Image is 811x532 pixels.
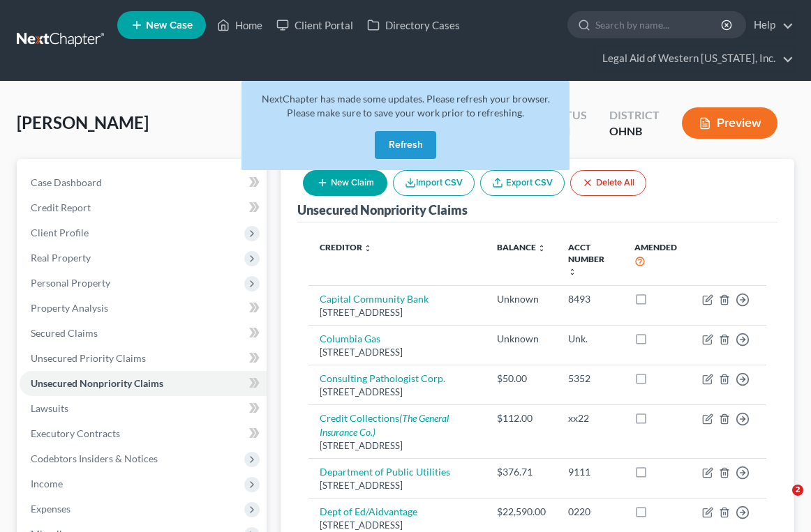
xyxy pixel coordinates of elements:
a: Department of Public Utilities [320,466,450,478]
div: $376.71 [497,465,546,479]
a: Property Analysis [20,296,267,321]
a: Client Portal [269,13,360,38]
div: OHNB [609,123,660,139]
div: [STREET_ADDRESS] [320,479,475,492]
span: Property Analysis [31,302,108,314]
button: Refresh [375,131,436,159]
a: Help [747,13,794,38]
span: Case Dashboard [31,176,102,188]
div: Unk. [568,332,612,346]
a: Consulting Pathologist Corp. [320,372,445,384]
span: Codebtors Insiders & Notices [31,453,158,464]
a: Creditor unfold_more [320,242,372,252]
a: Balance unfold_more [497,242,546,252]
div: 5352 [568,372,612,386]
span: Expenses [31,503,70,515]
span: Client Profile [31,227,89,238]
a: Directory Cases [360,13,467,38]
a: Home [210,13,269,38]
a: Secured Claims [20,321,267,346]
a: Export CSV [480,170,565,196]
button: Delete All [570,170,646,196]
div: [STREET_ADDRESS] [320,519,475,532]
i: unfold_more [364,244,372,252]
div: 8493 [568,292,612,306]
a: Credit Collections(The General Insurance Co.) [320,412,449,438]
i: unfold_more [537,244,546,252]
a: Acct Number unfold_more [568,242,604,276]
span: Lawsuits [31,402,68,414]
a: Dept of Ed/Aidvantage [320,506,417,517]
div: Unknown [497,292,546,306]
i: unfold_more [568,268,576,276]
a: Executory Contracts [20,421,267,446]
span: New Case [146,20,193,31]
span: [PERSON_NAME] [17,112,149,132]
div: [STREET_ADDRESS] [320,306,475,319]
a: Legal Aid of Western [US_STATE], Inc. [595,46,794,71]
button: New Claim [303,170,387,196]
a: Credit Report [20,195,267,220]
i: (The General Insurance Co.) [320,412,449,438]
span: Unsecured Nonpriority Claims [31,377,163,389]
div: [STREET_ADDRESS] [320,386,475,399]
iframe: Intercom live chat [764,485,797,518]
span: Income [31,478,63,489]
a: Case Dashboard [20,170,267,195]
div: District [609,107,660,123]
a: Lawsuits [20,396,267,421]
button: Import CSV [393,170,475,196]
span: Unsecured Priority Claims [31,352,146,364]
div: Unknown [497,332,546,346]
input: Search by name... [595,12,723,38]
div: $22,590.00 [497,505,546,519]
div: $50.00 [497,372,546,386]
div: $112.00 [497,411,546,425]
span: NextChapter has made some updates. Please refresh your browser. Please make sure to save your wor... [262,93,550,119]
div: [STREET_ADDRESS] [320,346,475,359]
span: Executory Contracts [31,427,120,439]
a: Unsecured Priority Claims [20,346,267,371]
button: Preview [682,107,777,139]
span: Personal Property [31,277,110,289]
span: Real Property [31,252,91,264]
a: Capital Community Bank [320,293,429,305]
span: 2 [792,485,803,496]
div: 0220 [568,505,612,519]
th: Amended [623,234,691,286]
a: Columbia Gas [320,333,380,344]
div: [STREET_ADDRESS] [320,439,475,453]
div: Unsecured Nonpriority Claims [297,202,468,218]
div: xx22 [568,411,612,425]
span: Credit Report [31,202,91,213]
span: Secured Claims [31,327,98,339]
a: Unsecured Nonpriority Claims [20,371,267,396]
div: 9111 [568,465,612,479]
